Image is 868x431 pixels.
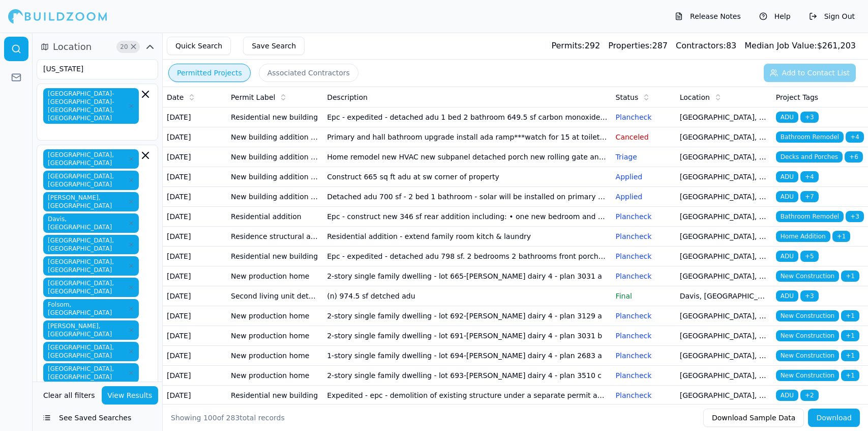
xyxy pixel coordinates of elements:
[327,92,607,102] div: Description
[163,346,227,366] td: [DATE]
[163,167,227,187] td: [DATE]
[616,331,672,341] p: Plancheck
[171,413,285,423] div: Showing of total records
[551,40,600,52] div: 292
[323,286,611,306] td: (n) 974.5 sf detched adu
[43,342,139,361] span: [GEOGRAPHIC_DATA], [GEOGRAPHIC_DATA]
[676,326,772,346] td: [GEOGRAPHIC_DATA], [GEOGRAPHIC_DATA]
[43,320,139,340] span: [PERSON_NAME], [GEOGRAPHIC_DATA]
[676,346,772,366] td: [GEOGRAPHIC_DATA], [GEOGRAPHIC_DATA]
[323,167,611,187] td: Construct 665 sq ft adu at sw corner of property
[776,191,798,202] span: ADU
[43,149,139,169] span: [GEOGRAPHIC_DATA], [GEOGRAPHIC_DATA]
[800,112,819,123] span: + 3
[616,152,672,162] p: Triage
[832,231,851,242] span: + 1
[846,131,864,143] span: + 4
[119,42,129,52] span: 20
[676,207,772,227] td: [GEOGRAPHIC_DATA], [GEOGRAPHIC_DATA]
[744,40,856,52] div: $ 261,203
[703,409,804,427] button: Download Sample Data
[227,326,323,346] td: New production home
[37,60,145,78] input: Select states
[841,350,859,361] span: + 1
[43,299,139,318] span: Folsom, [GEOGRAPHIC_DATA]
[754,8,796,24] button: Help
[163,266,227,286] td: [DATE]
[676,227,772,247] td: [GEOGRAPHIC_DATA], [GEOGRAPHIC_DATA]
[616,231,672,241] p: Plancheck
[676,386,772,406] td: [GEOGRAPHIC_DATA], [GEOGRAPHIC_DATA]
[676,286,772,306] td: Davis, [GEOGRAPHIC_DATA]
[323,366,611,386] td: 2-story single family dwelling - lot 693-[PERSON_NAME] dairy 4 - plan 3510 c
[227,366,323,386] td: New production home
[676,266,772,286] td: [GEOGRAPHIC_DATA], [GEOGRAPHIC_DATA]
[323,187,611,207] td: Detached adu 700 sf - 2 bed 1 bathroom - solar will be installed on primary dwelling
[163,366,227,386] td: [DATE]
[800,251,819,262] span: + 5
[168,64,251,82] button: Permitted Projects
[845,151,863,163] span: + 6
[776,290,798,302] span: ADU
[163,107,227,127] td: [DATE]
[676,40,736,52] div: 83
[227,306,323,326] td: New production home
[776,370,839,381] span: New Construction
[680,92,768,102] div: Location
[676,187,772,207] td: [GEOGRAPHIC_DATA], [GEOGRAPHIC_DATA]
[323,346,611,366] td: 1-story single family dwelling - lot 694-[PERSON_NAME] dairy 4 - plan 2683 a
[551,41,584,50] span: Permits:
[323,127,611,147] td: Primary and hall bathroom upgrade install ada ramp***watch for 15 at toilet***
[776,171,798,182] span: ADU
[37,409,158,427] button: See Saved Searches
[37,39,158,55] button: Location20Clear Location filters
[776,310,839,321] span: New Construction
[227,147,323,167] td: New building addition adu (not a garage conversion) deck patio cover garage barn ground mount solar
[676,107,772,127] td: [GEOGRAPHIC_DATA], [GEOGRAPHIC_DATA]
[323,326,611,346] td: 2-story single family dwelling - lot 691-[PERSON_NAME] dairy 4 - plan 3031 b
[226,414,240,422] span: 283
[323,147,611,167] td: Home remodel new HVAC new subpanel detached porch new rolling gate and man door concrete work ***...
[846,211,864,222] span: + 3
[227,187,323,207] td: New building addition adu (not a garage conversion) deck patio cover garage barn ground mount solar
[163,386,227,406] td: [DATE]
[43,235,139,254] span: [GEOGRAPHIC_DATA], [GEOGRAPHIC_DATA]
[676,167,772,187] td: [GEOGRAPHIC_DATA], [GEOGRAPHIC_DATA]
[43,192,139,211] span: [PERSON_NAME], [GEOGRAPHIC_DATA]
[227,346,323,366] td: New production home
[43,88,139,124] span: [GEOGRAPHIC_DATA]-[GEOGRAPHIC_DATA]-[GEOGRAPHIC_DATA], [GEOGRAPHIC_DATA]
[608,40,668,52] div: 287
[323,107,611,127] td: Epc - expedited - detached adu 1 bed 2 bathroom 649.5 sf carbon monoxide & smoke alarms required....
[800,171,819,182] span: + 4
[227,207,323,227] td: Residential addition
[616,132,672,142] p: Canceled
[616,271,672,281] p: Plancheck
[776,92,864,102] div: Project Tags
[841,330,859,341] span: + 1
[163,227,227,247] td: [DATE]
[616,251,672,261] p: Plancheck
[227,127,323,147] td: New building addition adu (not a garage conversion) deck patio cover garage barn ground mount solar
[227,227,323,247] td: Residence structural addition or remodel
[776,151,843,163] span: Decks and Porches
[776,112,798,123] span: ADU
[616,211,672,222] p: Plancheck
[616,311,672,321] p: Plancheck
[163,147,227,167] td: [DATE]
[323,306,611,326] td: 2-story single family dwelling - lot 692-[PERSON_NAME] dairy 4 - plan 3129 a
[776,350,839,361] span: New Construction
[167,37,231,55] button: Quick Search
[744,41,817,50] span: Median Job Value:
[616,112,672,122] p: Plancheck
[776,330,839,341] span: New Construction
[676,306,772,326] td: [GEOGRAPHIC_DATA], [GEOGRAPHIC_DATA]
[841,310,859,321] span: + 1
[800,191,819,202] span: + 7
[616,172,672,182] p: Applied
[776,131,844,143] span: Bathroom Remodel
[616,390,672,400] p: Plancheck
[616,351,672,361] p: Plancheck
[776,271,839,282] span: New Construction
[231,92,319,102] div: Permit Label
[323,207,611,227] td: Epc - construct new 346 sf rear addition including: • one new bedroom and one new bathroom • relo...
